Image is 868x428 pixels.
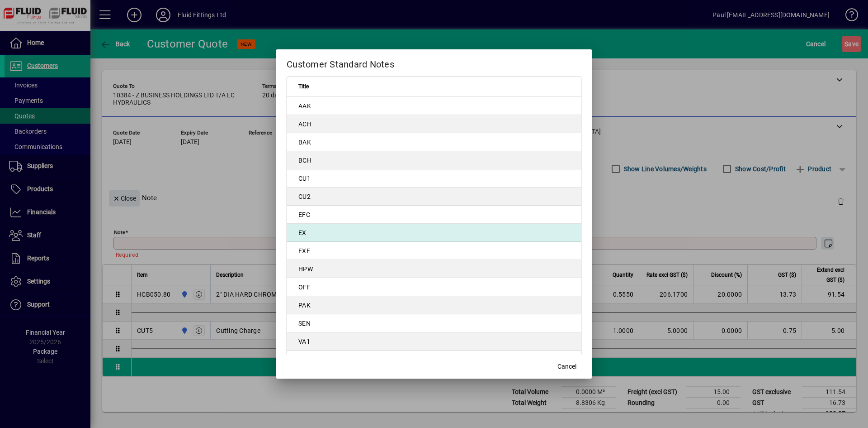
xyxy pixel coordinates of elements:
td: OFF [287,278,581,296]
span: Title [298,82,309,91]
h2: Customer Standard Notes [276,49,592,76]
td: EX [287,224,581,242]
td: PAK [287,296,581,314]
td: CU2 [287,188,581,206]
button: Cancel [552,359,581,375]
td: ACH [287,115,581,133]
td: SEN [287,314,581,332]
td: EFC [287,206,581,224]
td: AAK [287,97,581,115]
td: BCH [287,151,581,169]
td: BAK [287,133,581,151]
td: HPW [287,260,581,278]
td: EXF [287,242,581,260]
td: VA1 [287,332,581,351]
td: VAL [287,351,581,369]
span: Cancel [557,362,576,371]
td: CU1 [287,169,581,188]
